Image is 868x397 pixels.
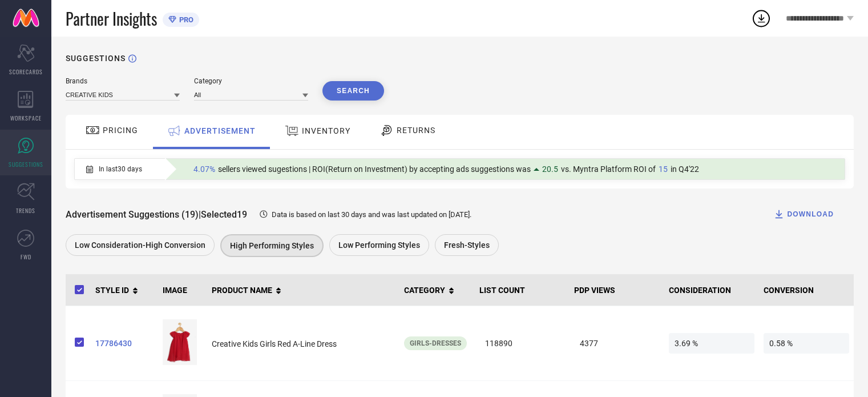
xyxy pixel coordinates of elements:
[410,339,461,347] span: Girls-Dresses
[475,274,570,306] th: LIST COUNT
[194,77,308,85] div: Category
[272,210,471,219] span: Data is based on last 30 days and was last updated on [DATE] .
[542,165,558,174] span: 20.5
[759,203,848,226] button: DOWNLOAD
[561,165,656,174] span: vs. Myntra Platform ROI of
[322,81,384,101] button: Search
[10,114,42,122] span: WORKSPACE
[773,208,834,220] div: DOWNLOAD
[103,126,138,135] span: PRICING
[188,162,705,177] div: Percentage of sellers who have viewed suggestions for the current Insight Type
[570,274,664,306] th: PDP VIEWS
[669,333,754,354] span: 3.69 %
[66,77,180,85] div: Brands
[66,54,126,63] h1: SUGGESTIONS
[759,274,854,306] th: CONVERSION
[218,165,531,174] span: sellers viewed sugestions | ROI(Return on Investment) by accepting ads suggestions was
[176,15,193,24] span: PRO
[230,241,314,250] span: High Performing Styles
[158,274,207,306] th: IMAGE
[397,126,435,135] span: RETURNS
[574,333,660,354] span: 4377
[91,274,158,306] th: STYLE ID
[444,240,490,250] span: Fresh-Styles
[664,274,759,306] th: CONSIDERATION
[302,126,350,135] span: INVENTORY
[399,274,475,306] th: CATEGORY
[659,165,668,174] span: 15
[479,333,565,354] span: 118890
[764,333,849,354] span: 0.58 %
[751,8,772,29] div: Open download list
[66,209,199,220] span: Advertisement Suggestions (19)
[207,274,399,306] th: PRODUCT NAME
[95,339,154,348] a: 17786430
[16,206,35,215] span: TRENDS
[193,165,215,174] span: 4.07%
[66,7,157,30] span: Partner Insights
[99,165,142,173] span: In last 30 days
[199,209,201,220] span: |
[9,160,43,169] span: SUGGESTIONS
[9,67,43,76] span: SCORECARDS
[163,319,197,365] img: a228d720-35f0-4dfe-abe6-2529dbf8376b1649264441715CreativeKidsRedA-LineDress1.jpg
[184,126,256,135] span: ADVERTISEMENT
[75,240,205,250] span: Low Consideration-High Conversion
[338,240,420,250] span: Low Performing Styles
[212,339,337,348] span: Creative Kids Girls Red A-Line Dress
[21,252,31,261] span: FWD
[201,209,247,220] span: Selected 19
[671,165,699,174] span: in Q4'22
